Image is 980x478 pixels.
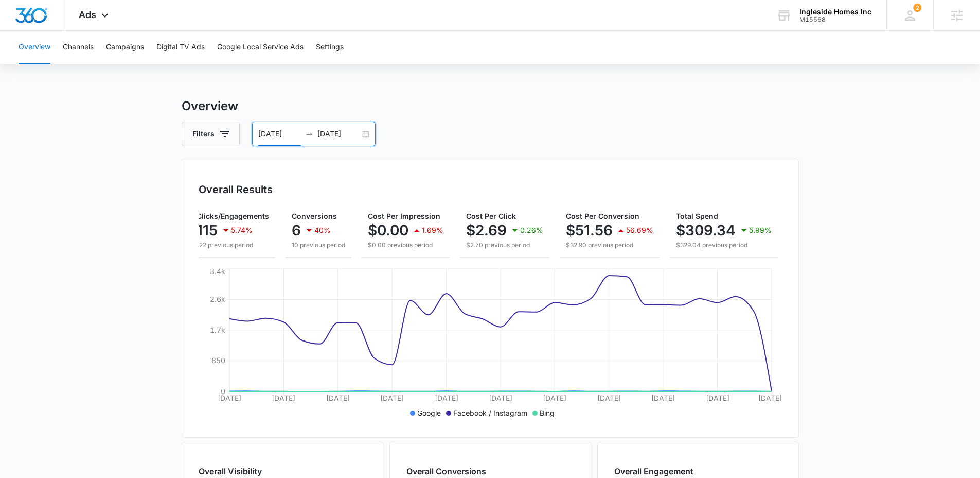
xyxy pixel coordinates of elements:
[106,31,144,64] button: Campaigns
[417,407,441,418] p: Google
[305,130,313,138] span: to
[799,8,871,16] div: account name
[614,465,693,477] h2: Overall Engagement
[434,394,458,402] tspan: [DATE]
[466,241,543,250] p: $2.70 previous period
[368,241,443,250] p: $0.00 previous period
[210,326,225,334] tspan: 1.7k
[231,227,253,234] p: 5.74%
[758,394,782,402] tspan: [DATE]
[566,241,653,250] p: $32.90 previous period
[540,407,555,418] p: Bing
[317,128,360,140] input: End date
[368,212,440,220] span: Cost Per Impression
[799,16,871,23] div: account id
[543,394,566,402] tspan: [DATE]
[218,394,241,402] tspan: [DATE]
[566,212,639,220] span: Cost Per Conversion
[489,394,512,402] tspan: [DATE]
[316,31,344,64] button: Settings
[676,212,718,220] span: Total Spend
[597,394,620,402] tspan: [DATE]
[466,222,507,238] p: $2.69
[705,394,729,402] tspan: [DATE]
[199,465,286,477] h2: Overall Visibility
[197,241,269,250] p: 122 previous period
[749,227,772,234] p: 5.99%
[626,227,653,234] p: 56.69%
[406,465,486,477] h2: Overall Conversions
[272,394,295,402] tspan: [DATE]
[210,295,225,303] tspan: 2.6k
[566,222,613,238] p: $51.56
[292,241,345,250] p: 10 previous period
[913,4,921,12] span: 2
[221,387,225,396] tspan: 0
[676,222,736,238] p: $309.34
[453,407,527,418] p: Facebook / Instagram
[211,356,225,365] tspan: 850
[197,212,269,220] span: Clicks/Engagements
[156,31,205,64] button: Digital TV Ads
[182,122,240,146] button: Filters
[305,130,313,138] span: swap-right
[913,4,921,12] div: notifications count
[197,222,218,238] p: 115
[380,394,404,402] tspan: [DATE]
[217,31,304,64] button: Google Local Service Ads
[326,394,349,402] tspan: [DATE]
[292,212,337,220] span: Conversions
[651,394,675,402] tspan: [DATE]
[199,182,273,197] h3: Overall Results
[466,212,516,220] span: Cost Per Click
[314,227,331,234] p: 40%
[79,9,96,20] span: Ads
[63,31,94,64] button: Channels
[676,241,772,250] p: $329.04 previous period
[182,97,799,115] h3: Overview
[422,227,443,234] p: 1.69%
[520,227,543,234] p: 0.26%
[368,222,408,238] p: $0.00
[258,128,301,140] input: Start date
[210,267,225,276] tspan: 3.4k
[19,31,50,64] button: Overview
[292,222,301,238] p: 6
